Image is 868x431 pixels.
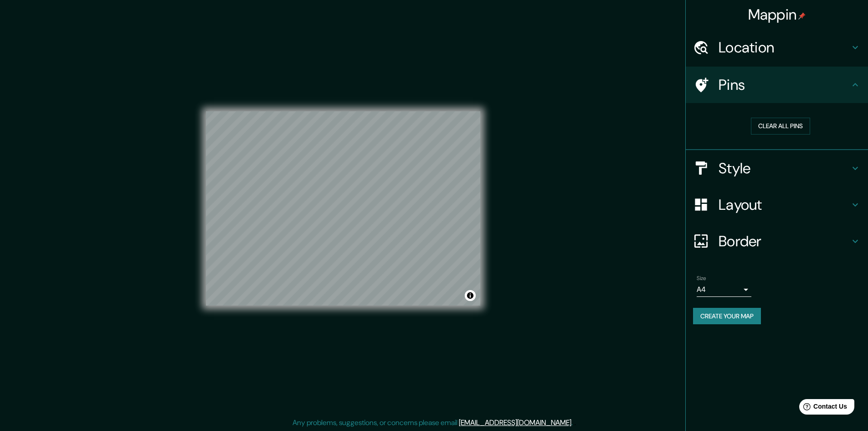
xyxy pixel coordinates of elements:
div: Style [686,150,868,187]
p: Any problems, suggestions, or concerns please email . [293,417,573,428]
div: . [573,417,574,428]
h4: Mappin [748,5,806,24]
button: Create your map [693,308,761,325]
canvas: Map [206,111,480,306]
iframe: Help widget launcher [787,395,858,421]
h4: Border [719,232,850,250]
div: Layout [686,187,868,223]
div: . [574,417,576,428]
div: A4 [697,282,751,297]
label: Size [697,274,706,282]
div: Pins [686,67,868,103]
h4: Location [719,38,850,57]
div: Border [686,223,868,260]
h4: Style [719,159,850,177]
img: pin-icon.png [798,12,806,20]
button: Toggle attribution [465,290,476,301]
div: Location [686,29,868,66]
h4: Pins [719,76,850,94]
h4: Layout [719,196,850,214]
a: [EMAIL_ADDRESS][DOMAIN_NAME] [459,418,571,427]
button: Clear all pins [751,118,810,135]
